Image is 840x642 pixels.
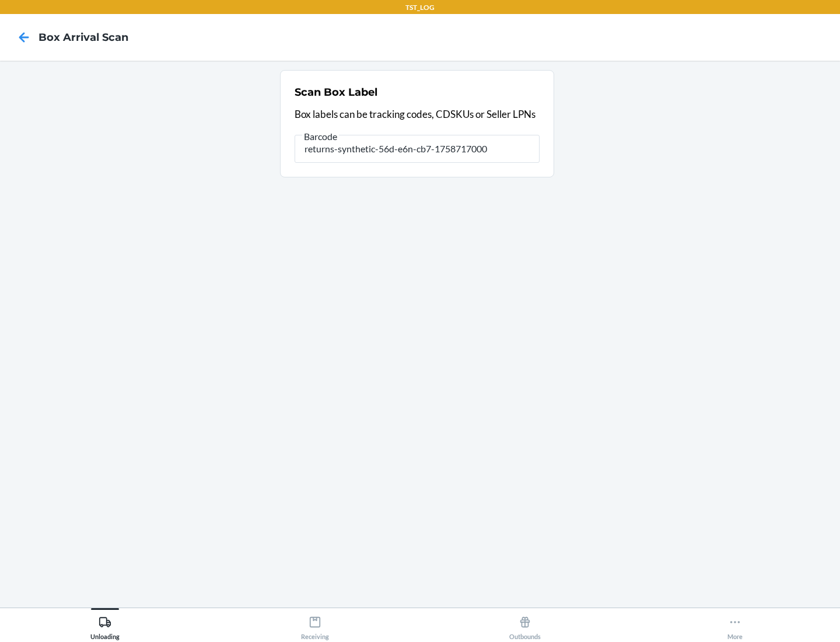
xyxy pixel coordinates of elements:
input: Barcode [295,135,540,163]
h2: Scan Box Label [295,85,377,100]
div: Unloading [90,611,120,640]
p: TST_LOG [405,2,435,13]
div: Outbounds [509,611,541,640]
button: More [630,608,840,640]
button: Receiving [210,608,420,640]
div: Receiving [301,611,329,640]
button: Outbounds [420,608,630,640]
div: More [727,611,743,640]
h4: Box Arrival Scan [38,30,128,45]
span: Barcode [302,131,339,142]
p: Box labels can be tracking codes, CDSKUs or Seller LPNs [295,107,540,122]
